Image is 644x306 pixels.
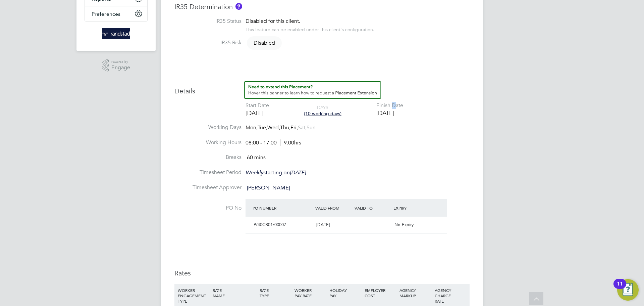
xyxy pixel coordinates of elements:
[244,81,381,99] button: How to extend a Placement?
[246,102,269,109] div: Start Date
[246,109,269,117] div: [DATE]
[174,18,241,25] label: IR35 Status
[617,279,639,301] button: Open Resource Center, 11 new notifications
[211,284,258,302] div: RATE NAME
[111,65,130,71] span: Engage
[174,81,470,95] h3: Details
[92,11,120,17] span: Preferences
[247,36,282,50] span: Disabled
[174,205,241,212] label: PO No
[174,154,241,161] label: Breaks
[376,109,403,117] div: [DATE]
[314,202,353,214] div: Valid From
[174,2,470,11] h3: IR35 Determination
[247,154,266,161] span: 60 mins
[316,222,330,227] span: [DATE]
[267,124,280,131] span: Wed,
[246,124,258,131] span: Mon,
[174,124,241,131] label: Working Days
[328,284,363,302] div: HOLIDAY PAY
[301,104,345,117] div: DAYS
[102,28,130,39] img: randstad-logo-retina.png
[174,139,241,146] label: Working Hours
[258,284,293,302] div: RATE TYPE
[356,222,357,227] span: -
[258,124,267,131] span: Tue,
[398,284,433,302] div: AGENCY MARKUP
[307,124,316,131] span: Sun
[174,39,241,46] label: IR35 Risk
[85,28,148,39] a: Go to home page
[290,169,306,176] em: [DATE]
[111,59,130,65] span: Powered by
[392,202,431,214] div: Expiry
[617,284,623,293] div: 11
[363,284,398,302] div: EMPLOYER COST
[290,124,298,131] span: Fri,
[247,184,290,191] span: [PERSON_NAME]
[353,202,392,214] div: Valid To
[280,124,290,131] span: Thu,
[174,169,241,176] label: Timesheet Period
[280,139,301,146] span: 9.00hrs
[246,169,306,176] span: starting on
[246,18,300,25] span: Disabled for this client.
[254,222,286,227] span: P/40CB01/00007
[174,269,470,277] h3: Rates
[85,6,147,21] button: Preferences
[304,111,341,117] span: (10 working days)
[235,3,242,10] button: About IR35
[102,59,130,72] a: Powered byEngage
[394,222,414,227] span: No Expiry
[246,25,374,33] div: This feature can be enabled under this client's configuration.
[246,169,263,176] em: Weekly
[251,202,314,214] div: PO Number
[376,102,403,109] div: Finish Date
[174,184,241,191] label: Timesheet Approver
[246,139,301,146] div: 08:00 - 17:00
[298,124,307,131] span: Sat,
[293,284,328,302] div: WORKER PAY RATE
